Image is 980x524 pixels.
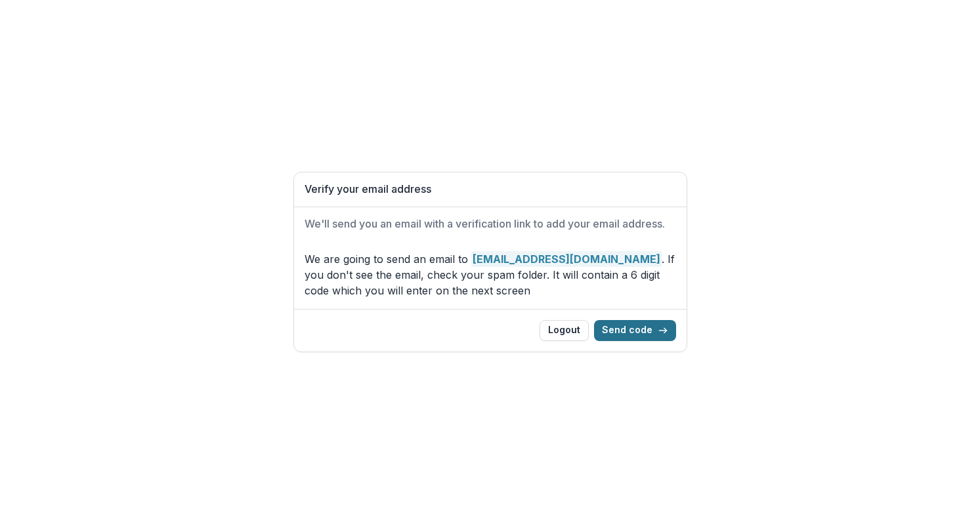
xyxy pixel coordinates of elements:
button: Send code [594,320,676,341]
p: We are going to send an email to . If you don't see the email, check your spam folder. It will co... [305,251,676,298]
strong: [EMAIL_ADDRESS][DOMAIN_NAME] [471,251,662,267]
h1: Verify your email address [305,183,676,195]
button: Logout [540,320,589,341]
h2: We'll send you an email with a verification link to add your email address. [305,218,676,230]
